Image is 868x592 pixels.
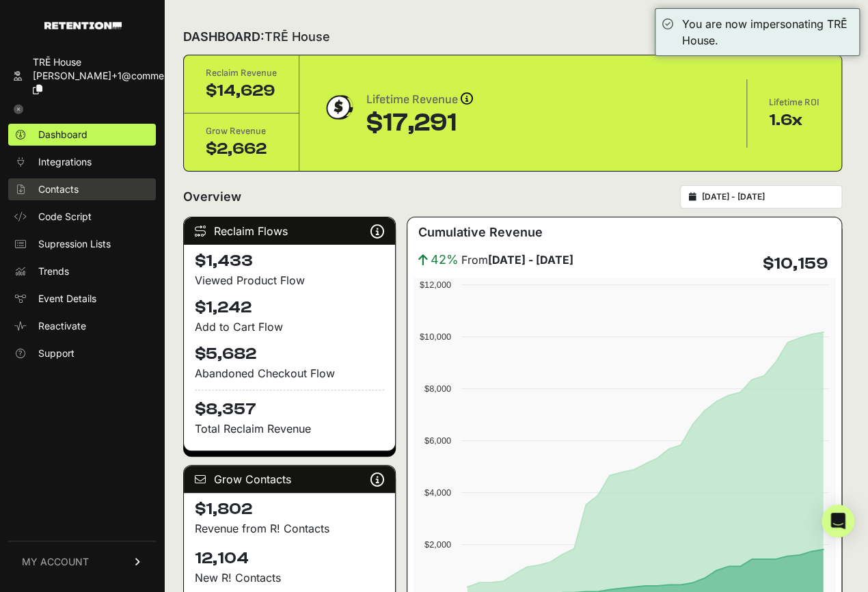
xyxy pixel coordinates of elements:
span: 42% [431,250,459,269]
h4: $8,357 [195,390,384,420]
img: Retention.com [44,22,122,29]
div: Grow Contacts [184,466,395,493]
text: $8,000 [424,384,451,394]
span: Support [38,347,74,360]
a: Integrations [8,151,156,173]
div: Lifetime Revenue [366,90,473,109]
h4: $1,433 [195,250,384,272]
p: Revenue from R! Contacts [195,520,384,537]
h4: $10,159 [763,253,828,275]
h2: DASHBOARD: [183,27,330,46]
span: Supression Lists [38,237,111,251]
div: $2,662 [206,138,277,160]
div: 1.6x [769,109,819,131]
div: $14,629 [206,80,277,102]
text: $4,000 [424,487,451,498]
a: MY ACCOUNT [8,541,156,582]
h4: $5,682 [195,343,384,365]
span: Event Details [38,292,96,306]
span: [PERSON_NAME]+1@commerc... [33,70,181,81]
div: Reclaim Revenue [206,66,277,80]
span: MY ACCOUNT [22,555,89,569]
div: Open Intercom Messenger [822,504,854,537]
div: Add to Cart Flow [195,319,384,335]
h4: 12,104 [195,548,384,569]
text: $10,000 [419,332,450,342]
a: Contacts [8,178,156,200]
div: TRĒ House [33,55,181,69]
h4: $1,242 [195,297,384,319]
div: Viewed Product Flow [195,272,384,288]
text: $6,000 [424,435,451,446]
div: Abandoned Checkout Flow [195,365,384,381]
h2: Overview [183,187,241,206]
a: Code Script [8,206,156,228]
a: Supression Lists [8,233,156,255]
span: TRĒ House [265,29,330,44]
text: $2,000 [424,539,451,550]
text: $12,000 [419,280,450,290]
span: Reactivate [38,319,86,333]
span: Trends [38,265,69,278]
h3: Cumulative Revenue [418,223,543,242]
span: Contacts [38,183,79,196]
div: Grow Revenue [206,124,277,138]
a: Trends [8,260,156,282]
span: Dashboard [38,128,87,142]
div: Reclaim Flows [184,217,395,245]
div: Lifetime ROI [769,96,819,109]
span: From [461,252,573,268]
div: $17,291 [366,109,473,137]
strong: [DATE] - [DATE] [488,253,573,267]
span: Code Script [38,210,92,224]
a: Reactivate [8,315,156,337]
div: You are now impersonating TRĒ House. [682,16,852,49]
a: Dashboard [8,124,156,146]
h4: $1,802 [195,498,384,520]
a: Event Details [8,288,156,310]
p: New R! Contacts [195,569,384,586]
a: TRĒ House [PERSON_NAME]+1@commerc... [8,51,156,100]
a: Support [8,342,156,364]
p: Total Reclaim Revenue [195,420,384,437]
img: dollar-coin-05c43ed7efb7bc0c12610022525b4bbbb207c7efeef5aecc26f025e68dcafac9.png [321,90,355,124]
span: Integrations [38,155,92,169]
